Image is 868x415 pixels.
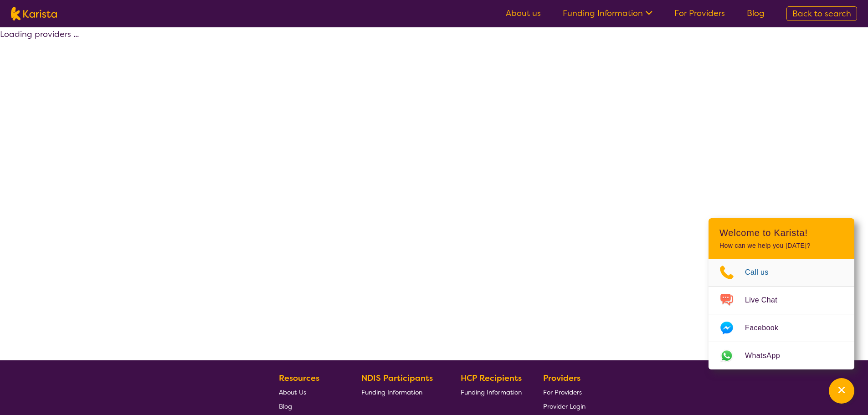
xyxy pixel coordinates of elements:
[543,402,586,410] span: Provider Login
[709,218,854,369] div: Channel Menu
[361,385,440,399] a: Funding Information
[543,385,586,399] a: For Providers
[792,8,851,19] span: Back to search
[279,385,340,399] a: About Us
[506,8,541,19] a: About us
[719,227,843,238] h2: Welcome to Karista!
[745,266,780,279] span: Call us
[279,373,319,384] b: Resources
[709,259,854,369] ul: Choose channel
[543,399,586,413] a: Provider Login
[745,293,788,307] span: Live Chat
[745,349,791,363] span: WhatsApp
[279,399,340,413] a: Blog
[279,388,306,396] span: About Us
[747,8,765,19] a: Blog
[674,8,725,19] a: For Providers
[543,388,582,396] span: For Providers
[543,373,580,384] b: Providers
[461,385,522,399] a: Funding Information
[361,373,433,384] b: NDIS Participants
[361,388,422,396] span: Funding Information
[719,242,843,250] p: How can we help you [DATE]?
[461,373,522,384] b: HCP Recipients
[786,6,857,21] a: Back to search
[745,321,789,335] span: Facebook
[563,8,652,19] a: Funding Information
[461,388,522,396] span: Funding Information
[11,7,57,20] img: Karista logo
[279,402,292,410] span: Blog
[829,378,854,404] button: Channel Menu
[709,342,854,369] a: Web link opens in a new tab.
